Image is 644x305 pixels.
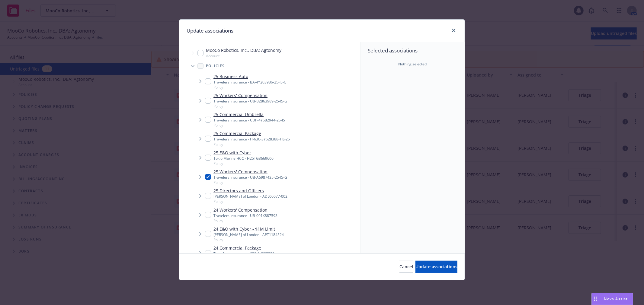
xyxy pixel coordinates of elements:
[592,293,599,305] div: Drag to move
[206,47,281,53] span: MooCo Robotics, Inc., DBA: Agtonomy
[415,264,457,269] span: Update associations
[213,156,274,161] div: Tokio Marine HCC - H25TG3669600
[450,27,457,34] a: close
[213,232,284,237] div: [PERSON_NAME] of London - APT1184524
[213,73,287,80] a: 25 Business Auto
[206,64,225,68] span: Policies
[213,142,290,147] span: Policy
[213,207,277,213] a: 24 Workers' Compensation
[368,47,457,54] span: Selected associations
[415,261,457,273] button: Update associations
[213,137,290,142] div: Travelers Insurance - H-630-3Y628388-TIL-25
[213,194,287,199] div: [PERSON_NAME] of London - ADL00077-002
[399,261,413,273] button: Cancel
[213,180,287,185] span: Policy
[213,92,287,99] a: 25 Workers' Compensation
[213,226,284,232] a: 24 E&O with Cyber - $1M Limit
[399,61,427,67] span: Nothing selected
[187,27,233,35] h1: Update associations
[213,175,287,180] div: Travelers Insurance - UB-A6987435-25-I5-G
[213,218,277,223] span: Policy
[206,53,281,58] span: Account
[213,245,274,251] a: 24 Commercial Package
[213,99,287,104] div: Travelers Insurance - UB-B2863989-25-I5-G
[399,264,413,269] span: Cancel
[213,118,285,123] div: Travelers Insurance - CUP-4Y682944-25-I5
[213,213,277,218] div: Travelers Insurance - UB-001X887593
[604,296,628,301] span: Nova Assist
[213,80,287,85] div: Travelers Insurance - BA-4Y203986-25-I5-G
[213,251,274,256] div: Travelers Insurance - 630-3Y628388
[591,293,633,305] button: Nova Assist
[213,111,285,118] a: 25 Commercial Umbrella
[213,123,285,128] span: Policy
[213,130,290,137] a: 25 Commercial Package
[213,199,287,204] span: Policy
[213,161,274,166] span: Policy
[213,85,287,90] span: Policy
[213,149,274,156] a: 25 E&O with Cyber
[213,237,284,242] span: Policy
[213,187,287,194] a: 25 Directors and Officers
[213,104,287,109] span: Policy
[213,168,287,175] a: 25 Workers' Compensation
